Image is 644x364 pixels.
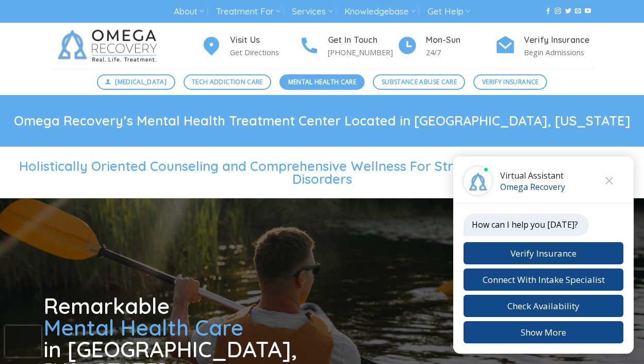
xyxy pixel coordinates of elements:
h4: Verify Insurance [524,34,593,47]
a: Get In Touch [PHONE_NUMBER] [299,34,397,59]
a: Send us an email [575,8,581,15]
a: Visit Us Get Directions [201,34,299,59]
a: Substance Abuse Care [373,74,465,90]
a: [MEDICAL_DATA] [97,74,175,90]
p: Get Directions [230,46,299,58]
a: Tech Addiction Care [184,74,272,90]
a: Follow on YouTube [585,8,591,15]
span: Verify Insurance [482,77,539,87]
p: Begin Admissions [524,46,593,58]
span: Mental Health Care [44,314,243,341]
a: Verify Insurance Begin Admissions [495,34,593,59]
a: About [174,2,204,21]
a: Services [292,2,333,21]
a: Follow on Instagram [555,8,561,15]
span: Holistically Oriented Counseling and Comprehensive Wellness For Struggling With Mental Health Dis... [19,158,625,187]
a: Treatment For [216,2,280,21]
a: Verify Insurance [473,74,547,90]
span: Tech Addiction Care [192,77,263,87]
a: Follow on Twitter [565,8,571,15]
a: Follow on Facebook [545,8,551,15]
p: [PHONE_NUMBER] [328,46,397,58]
span: Substance Abuse Care [382,77,457,87]
iframe: reCAPTCHA [5,326,41,357]
a: Mental Health Care [279,74,365,90]
span: [MEDICAL_DATA] [115,77,167,87]
h4: Visit Us [230,34,299,47]
h4: Get In Touch [328,34,397,47]
img: Omega Recovery [52,23,168,69]
span: Mental Health Care [288,77,356,87]
a: Knowledgebase [344,2,416,21]
p: 24/7 [426,46,495,58]
h4: Mon-Sun [426,34,495,47]
a: Get Help [427,2,470,21]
